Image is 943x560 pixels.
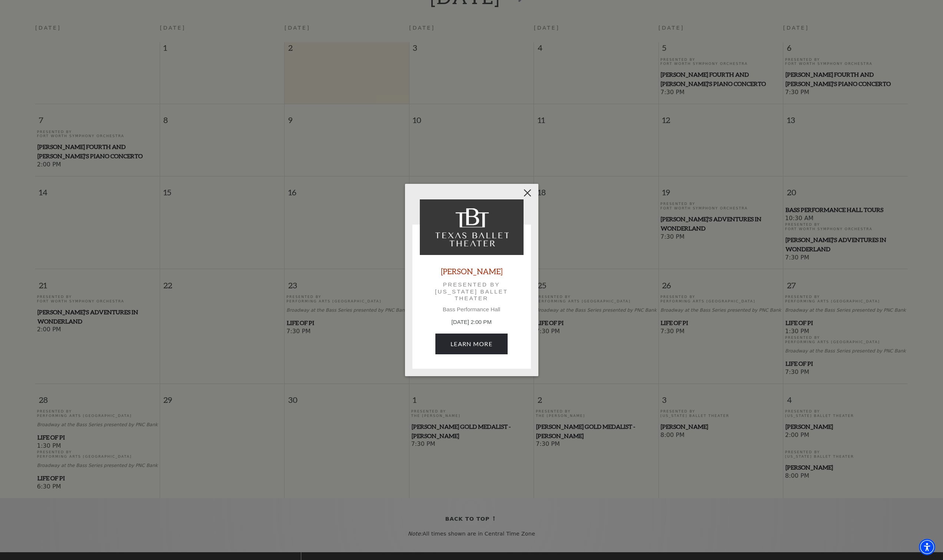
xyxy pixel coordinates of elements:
img: Peter Pan [420,199,524,255]
p: Presented by [US_STATE] Ballet Theater [430,281,513,302]
p: [DATE] 2:00 PM [420,318,524,327]
a: [PERSON_NAME] [441,266,502,276]
a: October 4, 2:00 PM Learn More [435,334,508,354]
p: Bass Performance Hall [420,306,524,313]
div: Accessibility Menu [919,539,935,555]
button: Close [520,186,534,200]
